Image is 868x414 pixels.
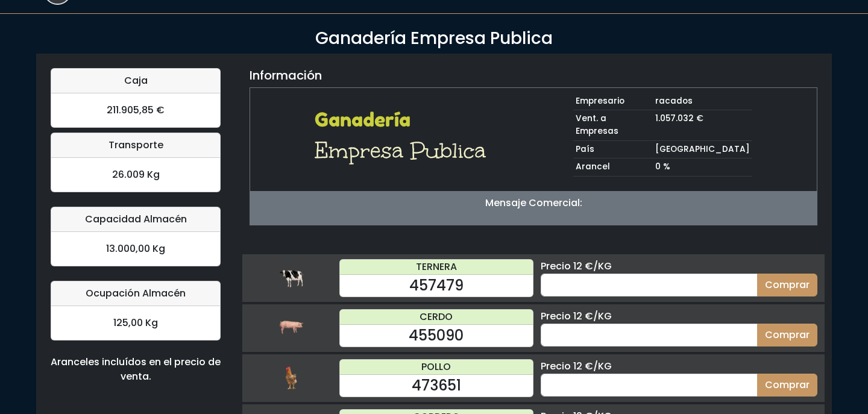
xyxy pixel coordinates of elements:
div: 125,00 Kg [51,306,220,340]
td: Empresario [573,93,653,110]
div: 26.009 Kg [51,158,220,192]
div: Caja [51,69,220,93]
td: 1.057.032 € [653,110,752,140]
img: pollo.png [279,366,303,390]
div: 473651 [340,375,533,397]
div: Precio 12 €/KG [541,309,817,324]
p: Mensaje Comercial: [250,196,817,210]
div: POLLO [340,360,533,375]
button: Comprar [757,374,817,397]
td: País [573,140,653,158]
div: Aranceles incluídos en el precio de venta. [51,355,221,384]
div: 13.000,00 Kg [51,232,220,266]
h1: Empresa Publica [315,136,494,165]
td: Arancel [573,158,653,177]
div: Precio 12 €/KG [541,359,817,374]
td: [GEOGRAPHIC_DATA] [653,140,752,158]
td: 0 % [653,158,752,177]
div: Ocupación Almacén [51,281,220,306]
h2: Ganadería [315,108,494,131]
div: Precio 12 €/KG [541,259,817,274]
div: Transporte [51,133,220,158]
td: Vent. a Empresas [573,110,653,140]
h5: Información [250,68,322,83]
img: ternera.png [279,266,303,290]
td: racados [653,93,752,110]
div: 457479 [340,275,533,296]
button: Comprar [757,274,817,296]
div: 211.905,85 € [51,93,220,127]
h3: Ganadería Empresa Publica [43,28,825,49]
div: Capacidad Almacén [51,207,220,232]
div: 455090 [340,325,533,347]
div: TERNERA [340,260,533,275]
img: cerdo.png [279,316,303,340]
button: Comprar [757,324,817,347]
div: CERDO [340,310,533,325]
